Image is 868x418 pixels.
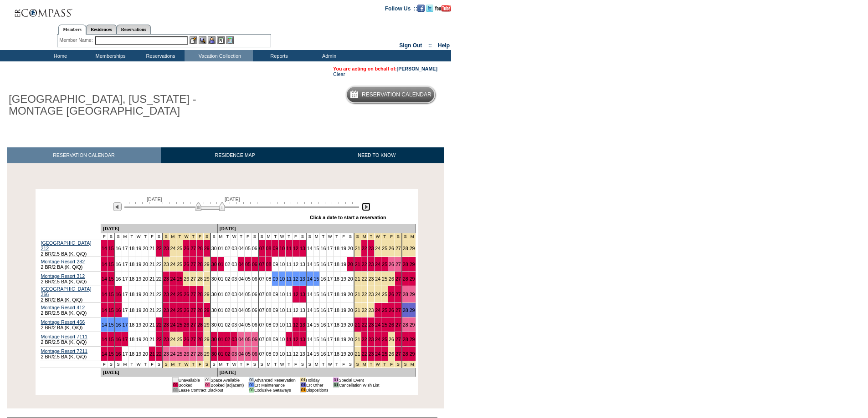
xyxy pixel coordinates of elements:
[238,246,244,251] a: 04
[108,292,114,297] a: 15
[293,262,298,267] a: 12
[197,322,203,327] a: 28
[102,307,107,313] a: 14
[266,292,272,297] a: 08
[231,276,237,282] a: 03
[108,276,114,282] a: 15
[252,322,257,327] a: 06
[211,292,217,297] a: 30
[314,322,319,327] a: 15
[7,147,161,163] a: RESERVATION CALENDAR
[362,307,367,313] a: 22
[231,307,237,313] a: 03
[334,246,339,251] a: 18
[164,276,169,282] a: 23
[410,276,415,282] a: 29
[218,246,224,251] a: 01
[129,322,134,327] a: 18
[211,276,217,282] a: 30
[389,246,394,251] a: 26
[225,246,230,251] a: 02
[279,292,285,297] a: 10
[259,246,265,251] a: 07
[300,262,305,267] a: 13
[417,5,425,10] a: Become our fan on Facebook
[334,262,339,267] a: 18
[341,292,346,297] a: 19
[279,276,285,282] a: 10
[136,307,141,313] a: 19
[403,292,408,297] a: 28
[403,276,408,282] a: 28
[102,322,107,327] a: 14
[266,307,272,313] a: 08
[286,307,292,313] a: 11
[320,246,326,251] a: 16
[266,262,272,267] a: 08
[170,322,176,327] a: 24
[164,262,169,267] a: 23
[426,5,433,10] a: Follow us on Twitter
[149,246,155,251] a: 21
[41,259,85,264] a: Montage Resort 282
[293,307,298,313] a: 12
[375,246,380,251] a: 24
[156,292,162,297] a: 22
[102,276,107,282] a: 14
[164,307,169,313] a: 23
[149,262,155,267] a: 21
[314,292,319,297] a: 15
[238,307,244,313] a: 04
[307,246,313,251] a: 14
[320,262,326,267] a: 16
[199,36,206,44] img: View
[279,307,285,313] a: 10
[184,292,189,297] a: 26
[293,322,298,327] a: 12
[58,25,86,35] a: Members
[116,292,121,297] a: 16
[399,42,422,49] a: Sign Out
[395,292,401,297] a: 27
[184,276,189,282] a: 26
[197,292,203,297] a: 28
[327,307,333,313] a: 17
[238,292,244,297] a: 04
[204,246,210,251] a: 29
[300,307,305,313] a: 13
[143,246,148,251] a: 20
[410,292,415,297] a: 29
[177,262,182,267] a: 25
[286,322,292,327] a: 11
[333,71,345,77] a: Clear
[395,307,401,313] a: 27
[320,322,326,327] a: 16
[225,322,230,327] a: 02
[245,292,251,297] a: 05
[245,262,251,267] a: 05
[177,322,182,327] a: 25
[164,246,169,251] a: 23
[86,25,117,34] a: Residences
[410,246,415,251] a: 29
[314,262,319,267] a: 15
[136,276,141,282] a: 19
[382,246,387,251] a: 25
[190,276,196,282] a: 27
[362,202,370,211] img: Next
[129,246,134,251] a: 18
[190,246,196,251] a: 27
[293,276,298,282] a: 12
[113,202,122,211] img: Previous
[245,276,251,282] a: 05
[410,307,415,313] a: 29
[266,276,272,282] a: 08
[403,246,408,251] a: 28
[355,307,360,313] a: 21
[143,276,148,282] a: 20
[177,276,182,282] a: 25
[293,246,298,251] a: 12
[164,322,169,327] a: 23
[204,292,210,297] a: 29
[341,307,346,313] a: 19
